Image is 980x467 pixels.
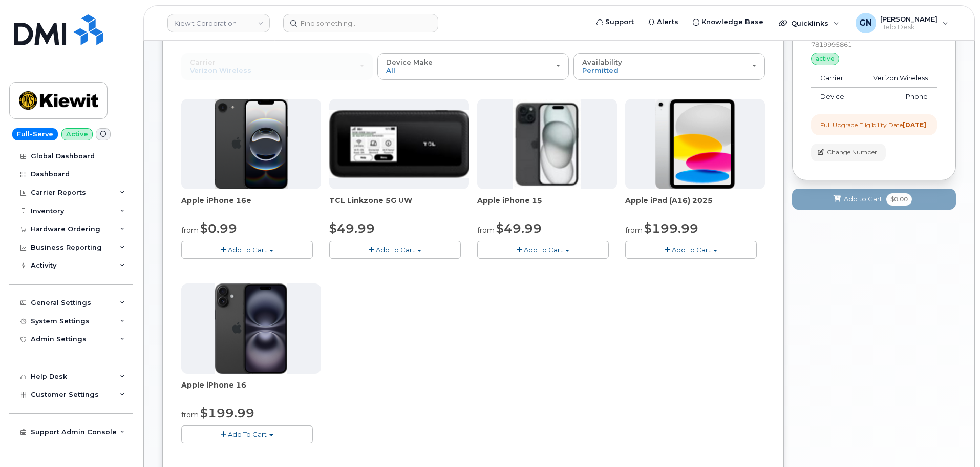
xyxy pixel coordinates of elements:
[820,120,926,129] div: Full Upgrade Eligibility Date
[811,69,857,88] td: Carrier
[625,226,643,235] small: from
[215,283,287,374] img: iphone_16_plus.png
[200,221,237,236] span: $0.99
[701,17,763,27] span: Knowledge Base
[181,226,199,235] small: from
[625,241,757,259] button: Add To Cart
[811,53,839,65] div: active
[496,221,542,236] span: $49.99
[791,19,828,27] span: Quicklinks
[477,195,617,216] div: Apple iPhone 15
[589,12,641,32] a: Support
[641,12,686,32] a: Alerts
[283,14,438,32] input: Find something...
[857,69,937,88] td: Verizon Wireless
[657,17,678,27] span: Alerts
[573,53,765,80] button: Availability Permitted
[772,13,846,33] div: Quicklinks
[625,195,765,216] div: Apple iPad (A16) 2025
[377,53,569,80] button: Device Make All
[880,15,938,23] span: [PERSON_NAME]
[886,193,912,206] span: $0.00
[672,246,711,254] span: Add To Cart
[181,410,199,419] small: from
[181,195,321,216] div: Apple iPhone 16e
[582,66,619,74] span: Permitted
[200,405,254,420] span: $199.99
[811,88,857,106] td: Device
[811,40,937,49] div: 7819995861
[935,422,972,459] iframe: Messenger Launcher
[386,66,395,74] span: All
[686,12,771,32] a: Knowledge Base
[329,195,469,216] div: TCL Linkzone 5G UW
[228,246,267,254] span: Add To Cart
[827,148,877,157] span: Change Number
[605,17,634,27] span: Support
[181,241,313,259] button: Add To Cart
[329,241,461,259] button: Add To Cart
[513,99,581,189] img: iphone15.jpg
[215,99,288,189] img: iphone16e.png
[167,14,270,32] a: Kiewit Corporation
[181,425,313,443] button: Add To Cart
[329,110,469,178] img: linkzone5g.png
[848,13,955,33] div: Geoffrey Newport
[655,99,735,189] img: ipad_11.png
[792,189,956,210] button: Add to Cart $0.00
[386,58,433,66] span: Device Make
[903,121,926,129] strong: [DATE]
[477,226,495,235] small: from
[477,241,609,259] button: Add To Cart
[329,221,375,236] span: $49.99
[582,58,622,66] span: Availability
[228,430,267,438] span: Add To Cart
[181,380,321,400] div: Apple iPhone 16
[644,221,698,236] span: $199.99
[859,17,872,29] span: GN
[880,23,938,31] span: Help Desk
[524,246,563,254] span: Add To Cart
[376,246,415,254] span: Add To Cart
[857,88,937,106] td: iPhone
[844,194,882,204] span: Add to Cart
[811,144,886,161] button: Change Number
